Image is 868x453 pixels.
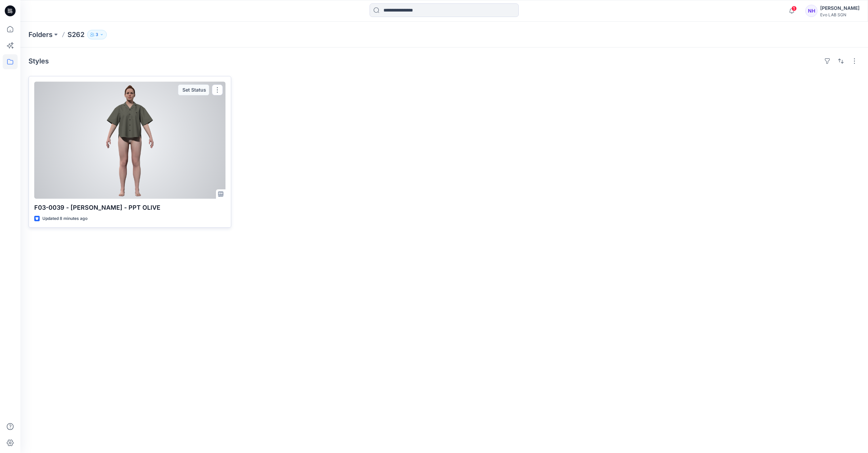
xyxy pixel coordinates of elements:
div: NH [805,5,817,17]
p: F03-0039 - [PERSON_NAME] - PPT OLIVE [34,203,225,212]
button: 3 [87,30,107,39]
p: S262 [67,30,84,39]
span: 1 [791,6,797,11]
p: 3 [96,31,98,38]
a: Folders [28,30,53,39]
p: Updated 8 minutes ago [42,215,87,222]
div: Evo LAB SGN [820,12,860,17]
div: [PERSON_NAME] [820,4,860,12]
h4: Styles [28,57,49,65]
a: F03-0039 - DANI Shirt - PPT OLIVE [34,82,225,199]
